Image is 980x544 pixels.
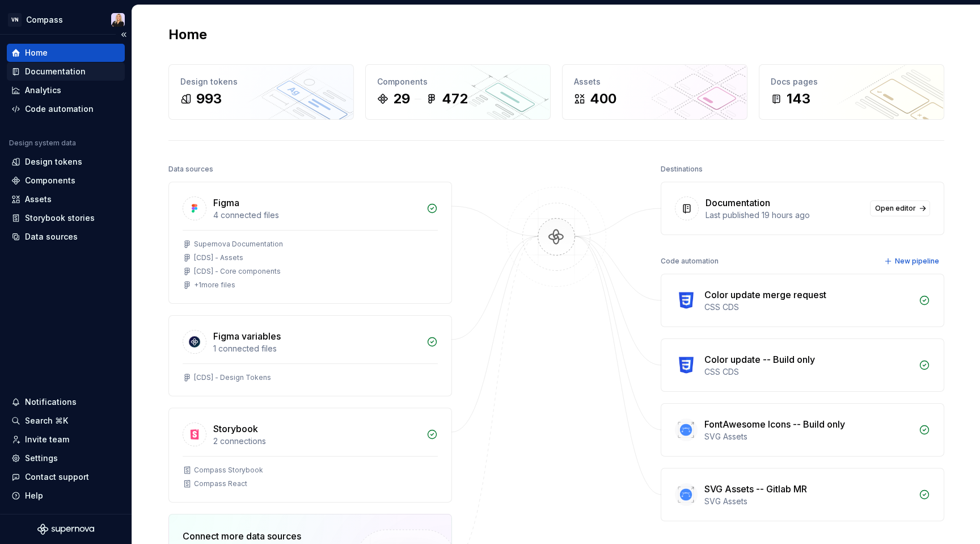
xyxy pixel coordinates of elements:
button: Contact support [7,468,125,486]
div: 2 connections [213,436,420,447]
div: Color update -- Build only [704,353,815,366]
div: SVG Assets [704,496,912,507]
div: Code automation [661,253,719,269]
div: 472 [442,90,468,108]
a: Design tokens [7,153,125,171]
a: Components [7,171,125,190]
h2: Home [168,26,207,44]
div: Design system data [9,139,76,148]
div: 993 [196,90,222,108]
div: [CDS] - Assets [194,253,243,262]
div: Figma [213,196,239,210]
a: Invite team [7,430,125,449]
div: + 1 more files [194,281,235,290]
div: 143 [787,90,810,108]
div: Home [25,47,48,58]
a: Code automation [7,100,125,118]
div: Destinations [661,161,703,177]
div: CSS CDS [704,302,912,313]
div: Contact support [25,471,89,483]
a: Figma4 connected filesSupernova Documentation[CDS] - Assets[CDS] - Core components+1more files [168,182,452,304]
div: Notifications [25,396,77,408]
a: Data sources [7,228,125,246]
div: FontAwesome Icons -- Build only [704,417,845,431]
div: Code automation [25,103,94,115]
a: Storybook stories [7,209,125,227]
div: Invite team [25,434,69,445]
a: Documentation [7,62,125,81]
div: Help [25,490,43,501]
div: 1 connected files [213,343,420,354]
div: SVG Assets -- Gitlab MR [704,482,807,496]
button: New pipeline [881,253,944,269]
div: CSS CDS [704,366,912,378]
a: Open editor [870,200,930,216]
div: Storybook [213,422,258,436]
div: Color update merge request [704,288,826,302]
a: Assets [7,190,125,208]
span: Open editor [875,204,916,213]
span: New pipeline [895,257,939,266]
div: 400 [590,90,616,108]
a: Components29472 [365,64,551,120]
div: 4 connected files [213,210,420,221]
div: 29 [393,90,410,108]
div: Assets [574,76,736,87]
div: Last published 19 hours ago [706,210,863,221]
div: Connect more data sources [183,529,336,543]
div: Data sources [25,231,78,242]
div: Components [377,76,539,87]
button: Search ⌘K [7,412,125,430]
div: Assets [25,194,52,205]
div: Documentation [25,66,86,77]
a: Home [7,44,125,62]
button: Help [7,487,125,505]
div: Compass React [194,479,247,488]
a: Settings [7,449,125,467]
div: Settings [25,453,58,464]
div: Documentation [706,196,770,210]
div: Components [25,175,75,186]
button: Notifications [7,393,125,411]
a: Docs pages143 [759,64,944,120]
a: Analytics [7,81,125,99]
div: Compass Storybook [194,466,263,475]
div: Search ⌘K [25,415,68,426]
div: [CDS] - Design Tokens [194,373,271,382]
a: Assets400 [562,64,747,120]
div: Figma variables [213,329,281,343]
a: Storybook2 connectionsCompass StorybookCompass React [168,408,452,503]
div: Analytics [25,85,61,96]
div: VN [8,13,22,27]
div: Docs pages [771,76,932,87]
svg: Supernova Logo [37,524,94,535]
a: Figma variables1 connected files[CDS] - Design Tokens [168,315,452,396]
div: Supernova Documentation [194,240,283,249]
div: Storybook stories [25,212,95,224]
img: Kristina Gudim [111,13,125,27]
div: Design tokens [25,156,82,168]
div: [CDS] - Core components [194,267,281,276]
div: Data sources [168,161,213,177]
a: Design tokens993 [168,64,354,120]
button: VNCompassKristina Gudim [2,7,129,32]
div: Design tokens [180,76,342,87]
button: Collapse sidebar [116,27,132,43]
div: SVG Assets [704,431,912,442]
div: Compass [26,14,63,26]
